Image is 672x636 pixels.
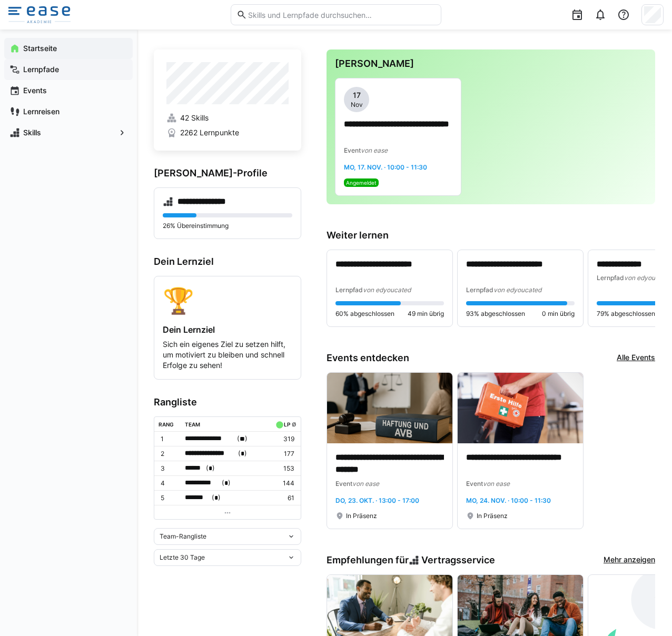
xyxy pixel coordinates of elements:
a: 42 Skills [166,113,289,123]
p: 153 [273,464,294,473]
p: 319 [273,435,294,443]
span: Letzte 30 Tage [160,553,205,562]
h4: Dein Lernziel [163,324,292,335]
div: LP [284,421,290,428]
span: von ease [352,480,379,488]
p: 2 [161,450,176,458]
span: Do, 23. Okt. · 13:00 - 17:00 [335,496,419,504]
div: 🏆 [163,285,292,316]
a: Mehr anzeigen [604,554,655,566]
span: von ease [361,146,388,154]
span: Event [344,146,361,154]
span: 2262 Lernpunkte [180,127,239,138]
span: Lernpfad [466,286,493,294]
h3: Weiter lernen [327,230,655,241]
span: 79% abgeschlossen [597,310,655,318]
span: ( ) [222,478,231,489]
span: von edyoucated [493,286,541,294]
input: Skills und Lernpfade durchsuchen… [247,10,436,19]
h3: Dein Lernziel [154,256,301,267]
p: Sich ein eigenes Ziel zu setzen hilft, um motiviert zu bleiben und schnell Erfolge zu sehen! [163,339,292,371]
p: 177 [273,450,294,458]
h3: Rangliste [154,396,301,408]
span: 0 min übrig [542,310,575,318]
h3: Empfehlungen für [327,554,495,566]
span: 17 [353,90,361,101]
p: 5 [161,494,176,502]
img: image [458,373,583,443]
div: Team [185,421,200,428]
span: Team-Rangliste [160,532,206,541]
span: Event [335,480,352,488]
p: 26% Übereinstimmung [163,222,292,230]
span: 49 min übrig [408,310,444,318]
span: Vertragsservice [421,554,495,566]
h3: [PERSON_NAME] [335,58,647,69]
p: 3 [161,464,176,473]
span: von edyoucated [363,286,411,294]
span: In Präsenz [346,512,377,520]
span: von edyoucated [624,274,672,282]
span: ( ) [212,492,221,503]
p: 1 [161,435,176,443]
span: von ease [483,480,510,488]
p: 144 [273,479,294,488]
a: Alle Events [617,352,655,364]
span: Angemeldet [346,180,377,186]
span: Lernpfad [597,274,624,282]
span: ( ) [238,448,247,459]
span: Lernpfad [335,286,363,294]
span: Mo, 17. Nov. · 10:00 - 11:30 [344,163,427,171]
a: ø [292,419,297,428]
span: Event [466,480,483,488]
p: 61 [273,494,294,502]
span: 42 Skills [180,113,209,123]
p: 4 [161,479,176,488]
span: Nov [351,101,363,109]
h3: [PERSON_NAME]-Profile [154,167,301,179]
span: Mo, 24. Nov. · 10:00 - 11:30 [466,496,551,504]
span: 60% abgeschlossen [335,310,394,318]
span: 93% abgeschlossen [466,310,525,318]
div: Rang [159,421,174,428]
span: In Präsenz [477,512,508,520]
img: image [327,373,452,443]
h3: Events entdecken [327,352,409,364]
span: ( ) [237,433,248,444]
span: ( ) [206,463,215,474]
